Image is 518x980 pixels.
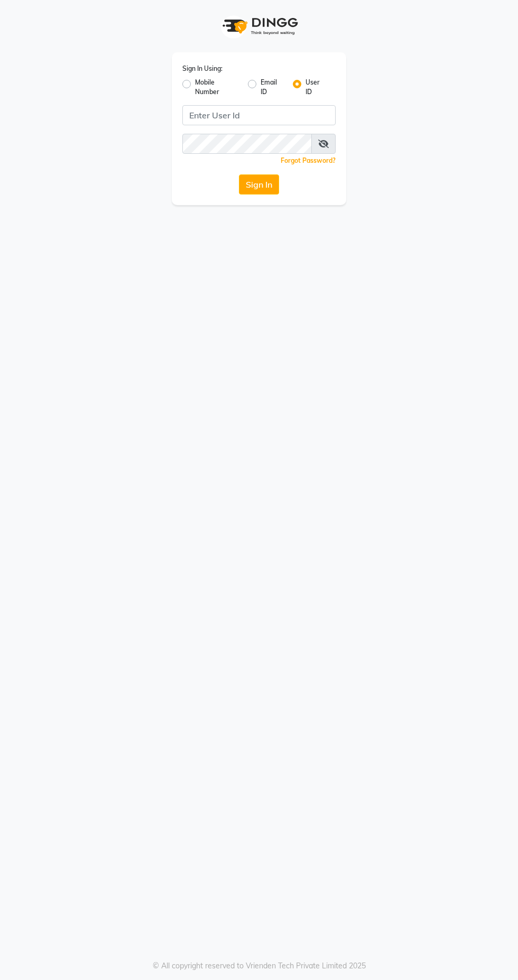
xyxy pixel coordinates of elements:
input: Username [182,134,312,154]
label: Email ID [261,78,284,97]
button: Sign In [239,174,279,195]
label: User ID [306,78,327,97]
input: Username [182,105,336,125]
img: logo1.svg [217,11,301,42]
label: Sign In Using: [182,64,223,73]
a: Forgot Password? [281,156,336,164]
label: Mobile Number [195,78,239,97]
